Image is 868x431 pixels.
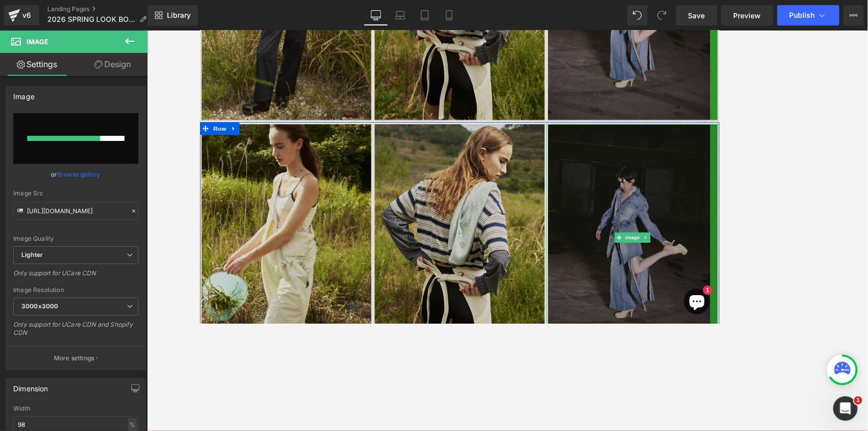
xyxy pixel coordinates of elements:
[34,108,47,124] a: Expand / Collapse
[777,5,840,25] button: Publish
[571,306,607,339] inbox-online-store-chat: Shopifyオンラインストアチャット
[47,5,155,13] a: Landing Pages
[13,286,138,294] div: Image Resolution
[854,396,862,405] span: 1
[13,269,138,284] div: Only support for UCare CDN
[13,108,34,124] span: Row
[6,346,146,370] button: More settings
[57,165,101,183] a: Browse gallery
[47,15,135,23] span: 2026 SPRING LOOK BOOK
[13,379,48,393] div: Dimension
[26,38,48,46] span: Image
[167,11,191,20] span: Library
[13,202,138,220] input: Link
[437,5,461,25] a: Mobile
[21,302,58,310] b: 3000x3000
[21,251,43,258] b: Lighter
[13,235,138,242] div: Image Quality
[844,5,864,25] button: More
[688,10,705,21] span: Save
[13,190,138,197] div: Image Src
[13,87,35,101] div: Image
[503,239,524,251] span: Image
[20,9,33,22] div: v6
[4,5,39,25] a: v6
[54,354,95,363] p: More settings
[833,396,858,421] iframe: Intercom live chat
[413,5,437,25] a: Tablet
[721,5,773,25] a: Preview
[524,239,534,251] a: Expand / Collapse
[627,5,648,25] button: Undo
[652,5,672,25] button: Redo
[76,53,150,76] a: Design
[388,5,413,25] a: Laptop
[364,5,388,25] a: Desktop
[734,10,761,21] span: Preview
[148,5,198,25] a: New Library
[13,321,138,343] div: Only support for UCare CDN and Shopify CDN
[13,169,138,180] div: or
[790,11,815,19] span: Publish
[13,405,138,412] div: Width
